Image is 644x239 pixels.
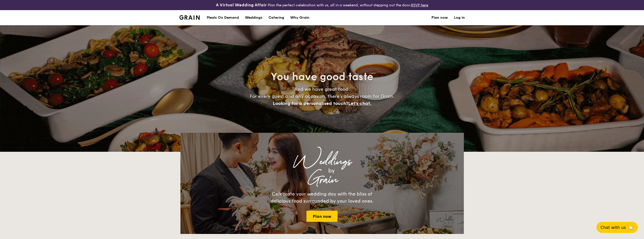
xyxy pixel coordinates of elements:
[265,10,287,25] a: Catering
[287,10,313,25] a: Why Grain
[225,175,419,184] div: Grain
[268,10,284,25] h1: Catering
[454,10,465,25] a: Log in
[225,157,419,166] div: Weddings
[216,2,267,8] h4: A Virtual Wedding Affair
[244,166,419,175] div: by
[204,10,242,25] a: Meals On Demand
[179,15,200,20] img: Grain
[411,3,428,7] a: RSVP here
[179,15,200,20] a: Logotype
[176,2,468,8] div: Plan the perfect celebration with us, all in a weekend, without stepping out the door.
[265,190,379,205] div: Celebrate your wedding day with the bliss of delicious food surrounded by your loved ones.
[306,211,338,222] a: Plan now
[180,128,464,133] div: Loading menus magically...
[348,101,371,106] span: Let's chat.
[628,225,634,230] span: 🦙
[207,10,239,25] div: Meals On Demand
[600,225,626,230] span: Chat with us
[290,10,309,25] div: Why Grain
[245,10,262,25] div: Weddings
[242,10,265,25] a: Weddings
[431,10,448,25] a: Plan now
[596,222,638,233] button: Chat with us🦙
